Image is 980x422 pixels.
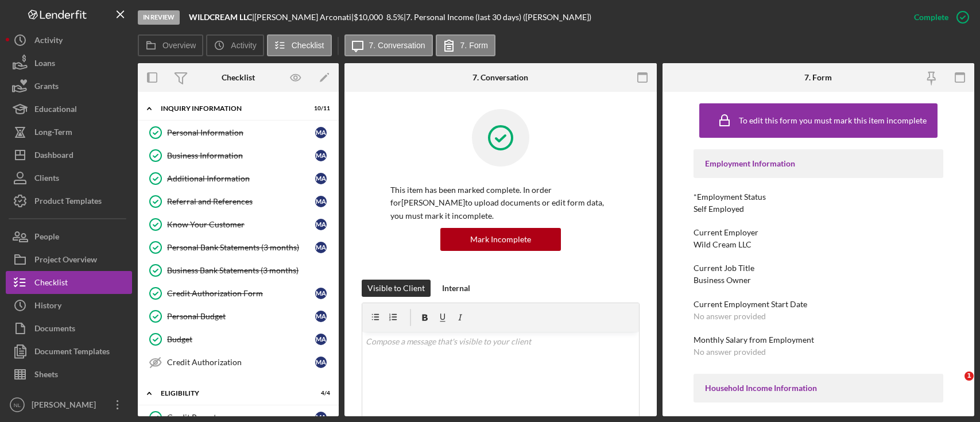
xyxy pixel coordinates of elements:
[6,167,132,189] button: Clients
[694,276,751,285] div: Business Owner
[315,242,327,253] div: M A
[6,271,132,294] a: Checklist
[34,29,63,55] div: Activity
[167,335,315,344] div: Budget
[902,6,974,29] button: Complete
[436,280,476,297] button: Internal
[6,189,132,212] button: Product Templates
[941,371,969,399] iframe: Intercom live chat
[167,266,332,275] div: Business Bank Statements (3 months)
[144,328,333,351] a: BudgetMA
[362,280,431,297] button: Visible to Client
[138,34,203,56] button: Overview
[167,197,315,206] div: Referral and References
[167,220,315,229] div: Know Your Customer
[167,358,315,367] div: Credit Authorization
[315,311,327,322] div: M A
[6,317,132,340] a: Documents
[144,282,333,305] a: Credit Authorization FormMA
[6,121,132,144] button: Long-Term
[705,384,932,393] div: Household Income Information
[694,240,752,249] div: Wild Cream LLC
[167,289,315,298] div: Credit Authorization Form
[367,280,425,297] div: Visible to Client
[34,225,59,251] div: People
[144,144,333,167] a: Business InformationMA
[254,13,354,22] div: [PERSON_NAME] Arconati |
[6,248,132,271] a: Project Overview
[144,213,333,236] a: Know Your CustomerMA
[34,75,59,100] div: Grants
[6,144,132,167] button: Dashboard
[694,204,744,214] div: Self Employed
[472,73,528,82] div: 7. Conversation
[144,121,333,144] a: Personal InformationMA
[222,73,255,82] div: Checklist
[231,41,256,50] label: Activity
[138,10,180,25] div: In Review
[6,29,132,52] button: Activity
[34,248,97,274] div: Project Overview
[144,259,333,282] a: Business Bank Statements (3 months)
[804,73,832,82] div: 7. Form
[315,196,327,207] div: M A
[6,225,132,248] a: People
[34,167,59,192] div: Clients
[144,305,333,328] a: Personal BudgetMA
[694,312,766,321] div: No answer provided
[440,228,561,251] button: Mark Incomplete
[436,34,495,56] button: 7. Form
[344,34,433,56] button: 7. Conversation
[470,228,531,251] div: Mark Incomplete
[694,300,943,309] div: Current Employment Start Date
[34,340,110,366] div: Document Templates
[309,390,330,397] div: 4 / 4
[167,128,315,137] div: Personal Information
[369,41,425,50] label: 7. Conversation
[460,41,488,50] label: 7. Form
[6,75,132,98] button: Grants
[694,228,943,237] div: Current Employer
[34,52,55,78] div: Loans
[267,34,332,56] button: Checklist
[161,105,301,112] div: INQUIRY INFORMATION
[6,98,132,121] button: Educational
[6,52,132,75] button: Loans
[6,363,132,386] button: Sheets
[144,190,333,213] a: Referral and ReferencesMA
[705,159,932,168] div: Employment Information
[206,34,264,56] button: Activity
[739,116,927,125] div: To edit this form you must mark this item incomplete
[6,294,132,317] button: History
[292,41,324,50] label: Checklist
[964,371,974,381] span: 1
[29,393,103,419] div: [PERSON_NAME]
[34,98,77,123] div: Educational
[34,271,68,297] div: Checklist
[386,13,404,22] div: 8.5 %
[694,192,943,202] div: *Employment Status
[144,167,333,190] a: Additional InformationMA
[34,121,72,146] div: Long-Term
[390,184,611,222] p: This item has been marked complete. In order for [PERSON_NAME] to upload documents or edit form d...
[354,12,383,22] span: $10,000
[167,174,315,183] div: Additional Information
[34,317,75,343] div: Documents
[315,173,327,184] div: M A
[161,390,301,397] div: ELIGIBILITY
[404,13,591,22] div: | 7. Personal Income (last 30 days) ([PERSON_NAME])
[315,219,327,230] div: M A
[144,351,333,374] a: Credit AuthorizationMA
[34,189,102,215] div: Product Templates
[167,413,315,422] div: Credit Report
[167,243,315,252] div: Personal Bank Statements (3 months)
[189,12,252,22] b: WILDCREAM LLC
